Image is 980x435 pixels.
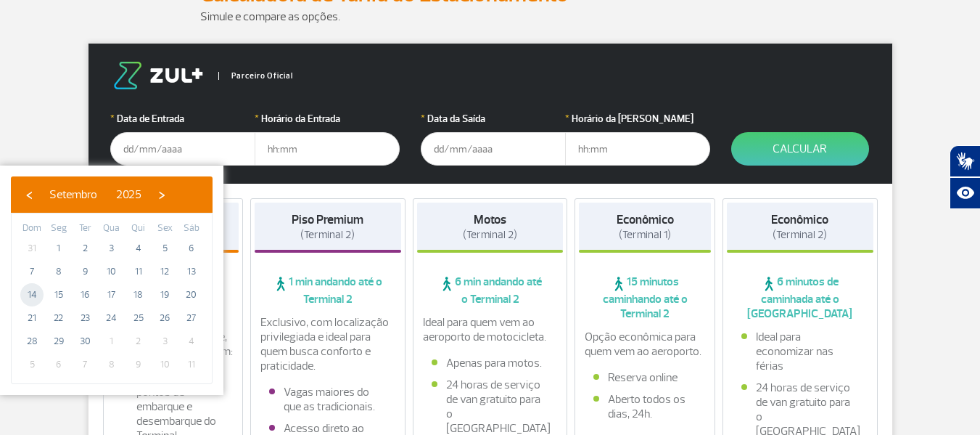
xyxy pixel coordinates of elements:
span: 3 [153,330,176,353]
th: weekday [46,221,73,237]
span: 28 [20,330,44,353]
input: hh:mm [255,132,400,166]
span: 30 [73,330,96,353]
span: 25 [127,306,150,330]
p: Ideal para quem vem ao aeroporto de motocicleta. [423,315,558,344]
input: hh:mm [565,132,710,166]
input: dd/mm/aaaa [421,132,566,166]
span: 21 [20,306,44,330]
span: (Terminal 2) [300,228,355,242]
span: 1 [47,237,70,260]
span: 19 [153,283,176,306]
span: 2025 [116,187,141,202]
span: 8 [47,260,70,283]
bs-datepicker-navigation-view: ​ ​ ​ [18,185,173,200]
span: 16 [73,283,96,306]
th: weekday [178,221,205,237]
button: Abrir tradutor de língua de sinais. [950,145,980,177]
span: 2 [73,237,96,260]
span: 26 [153,306,176,330]
li: Vagas maiores do que as tradicionais. [269,385,387,414]
strong: Econômico [771,212,828,227]
button: Abrir recursos assistivos. [950,177,980,209]
img: logo-zul.png [110,62,206,89]
p: Simule e compare as opções. [200,8,781,25]
span: (Terminal 2) [463,228,517,242]
th: weekday [19,221,46,237]
span: 7 [20,260,44,283]
span: 10 [100,260,123,283]
span: 11 [127,260,150,283]
span: 6 minutos de caminhada até o [GEOGRAPHIC_DATA] [727,275,873,321]
li: Ideal para economizar nas férias [741,330,859,373]
span: 11 [180,353,203,376]
button: Calcular [731,132,869,166]
span: (Terminal 2) [773,228,827,242]
li: Aberto todos os dias, 24h. [593,392,696,421]
span: 20 [180,283,203,306]
label: Horário da [PERSON_NAME] [565,111,710,126]
span: 5 [153,237,176,260]
span: 4 [127,237,150,260]
span: 29 [47,330,70,353]
strong: Piso Premium [292,212,363,227]
span: 15 [47,283,70,306]
p: Opção econômica para quem vem ao aeroporto. [585,330,705,359]
span: 23 [73,306,96,330]
span: 10 [153,353,176,376]
th: weekday [152,221,178,237]
label: Data da Saída [421,111,566,126]
span: (Terminal 1) [619,228,671,242]
span: 6 [180,237,203,260]
span: 6 min andando até o Terminal 2 [417,275,564,306]
span: Setembro [49,187,97,202]
span: 6 [47,353,70,376]
span: 14 [20,283,44,306]
input: dd/mm/aaaa [110,132,255,166]
span: 2 [127,330,150,353]
span: 8 [100,353,123,376]
span: 27 [180,306,203,330]
strong: Econômico [617,212,674,227]
span: 18 [127,283,150,306]
p: Exclusivo, com localização privilegiada e ideal para quem busca conforto e praticidade. [260,315,395,373]
button: › [151,184,173,206]
span: 4 [180,330,203,353]
span: 7 [73,353,96,376]
span: 17 [100,283,123,306]
span: 24 [100,306,123,330]
span: 5 [20,353,44,376]
li: Apenas para motos. [432,356,549,370]
span: 31 [20,237,44,260]
strong: Motos [474,212,506,227]
th: weekday [125,221,152,237]
span: 15 minutos caminhando até o Terminal 2 [579,275,711,321]
span: 22 [47,306,70,330]
span: 1 [100,330,123,353]
span: Parceiro Oficial [218,72,293,80]
span: 9 [73,260,96,283]
span: 13 [180,260,203,283]
span: 12 [153,260,176,283]
th: weekday [72,221,99,237]
span: 1 min andando até o Terminal 2 [255,275,401,306]
span: 9 [127,353,150,376]
button: Setembro [40,184,107,206]
button: 2025 [107,184,151,206]
label: Data de Entrada [110,111,255,126]
label: Horário da Entrada [255,111,400,126]
li: Reserva online [593,370,696,385]
span: 3 [100,237,123,260]
div: Plugin de acessibilidade da Hand Talk. [950,145,980,209]
button: ‹ [18,184,40,206]
th: weekday [99,221,125,237]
